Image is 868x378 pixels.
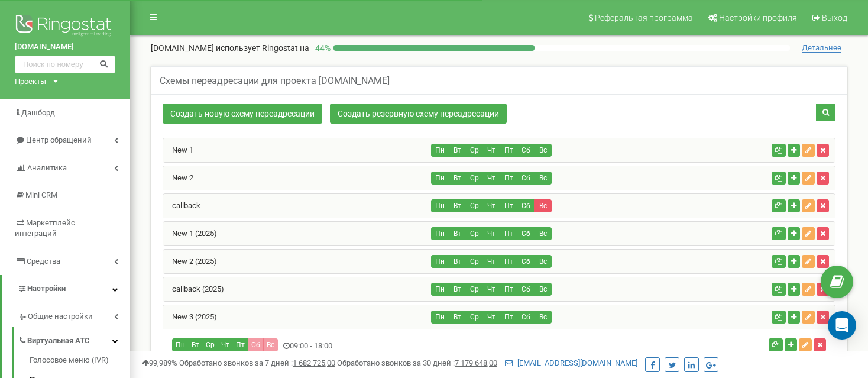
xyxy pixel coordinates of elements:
button: Ср [465,227,483,240]
button: Чт [482,311,500,324]
button: Вт [448,255,466,268]
button: Вс [534,255,552,268]
input: Поиск по номеру [15,56,115,73]
button: Пт [500,144,517,157]
button: Вт [448,199,466,212]
span: использует Ringostat на [216,43,309,53]
span: Общие настройки [28,311,93,322]
button: Пт [500,311,517,324]
button: Сб [517,199,535,212]
a: Виртуальная АТС [18,327,130,351]
button: Вс [534,199,552,212]
span: Реферальная программа [595,13,693,22]
a: Настройки [2,275,130,303]
button: Чт [482,283,500,296]
button: Пн [431,227,449,240]
div: 09:00 - 18:00 [163,338,611,354]
a: New 2 [163,173,193,182]
button: Пн [431,172,449,185]
div: Open Intercom Messenger [828,311,856,340]
button: Поиск схемы переадресации [816,104,835,121]
button: Ср [465,199,483,212]
span: Выход [822,13,847,22]
a: Создать новую схему переадресации [163,104,322,124]
span: Детальнее [802,43,841,53]
a: New 2 (2025) [163,257,217,266]
button: Ср [465,255,483,268]
button: Вс [534,172,552,185]
span: Виртуальная АТС [27,335,90,347]
span: Обработано звонков за 7 дней : [179,358,335,367]
button: Сб [517,255,535,268]
a: [EMAIL_ADDRESS][DOMAIN_NAME] [505,358,637,367]
button: Ср [202,338,218,351]
u: 1 682 725,00 [293,358,335,367]
span: Настройки [27,284,66,293]
button: Вс [534,144,552,157]
a: New 3 (2025) [163,312,217,321]
span: Центр обращений [26,135,92,144]
a: Голосовое меню (IVR) [30,355,130,369]
button: Сб [517,144,535,157]
button: Вт [188,338,203,351]
button: Пн [172,338,189,351]
a: [DOMAIN_NAME] [15,41,115,53]
div: Проекты [15,76,46,88]
button: Вт [448,144,466,157]
p: 44 % [309,42,333,54]
button: Пт [500,227,517,240]
button: Вт [448,172,466,185]
button: Сб [517,311,535,324]
button: Пт [500,255,517,268]
button: Чт [482,172,500,185]
span: Средства [27,257,60,266]
h5: Схемы переадресации для проекта [DOMAIN_NAME] [160,76,390,86]
span: Маркетплейс интеграций [15,218,75,238]
button: Пн [431,311,449,324]
button: Вс [263,338,278,351]
button: Чт [482,255,500,268]
button: Пн [431,255,449,268]
button: Чт [482,144,500,157]
a: New 1 [163,146,193,154]
button: Сб [517,283,535,296]
button: Ср [465,144,483,157]
button: Сб [517,227,535,240]
button: Вт [448,227,466,240]
a: callback [163,201,200,210]
span: Mini CRM [25,190,57,199]
button: Чт [218,338,233,351]
p: [DOMAIN_NAME] [151,42,309,54]
button: Вс [534,227,552,240]
button: Чт [482,227,500,240]
button: Вс [534,311,552,324]
span: Обработано звонков за 30 дней : [337,358,497,367]
u: 7 179 648,00 [455,358,497,367]
button: Пн [431,199,449,212]
a: Общие настройки [18,303,130,327]
button: Пт [500,172,517,185]
a: New 1 (2025) [163,229,217,238]
button: Пт [500,283,517,296]
button: Пт [232,338,248,351]
button: Пт [500,199,517,212]
button: Вт [448,283,466,296]
button: Чт [482,199,500,212]
button: Ср [465,172,483,185]
button: Вт [448,311,466,324]
img: Ringostat logo [15,12,115,41]
a: callback (2025) [163,285,224,293]
button: Сб [248,338,264,351]
span: 99,989% [142,358,177,367]
button: Пн [431,144,449,157]
span: Аналитика [27,163,67,172]
button: Пн [431,283,449,296]
button: Сб [517,172,535,185]
button: Ср [465,283,483,296]
span: Настройки профиля [719,13,797,22]
button: Ср [465,311,483,324]
button: Вс [534,283,552,296]
a: Создать резервную схему переадресации [330,104,507,124]
span: Дашборд [21,108,55,117]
